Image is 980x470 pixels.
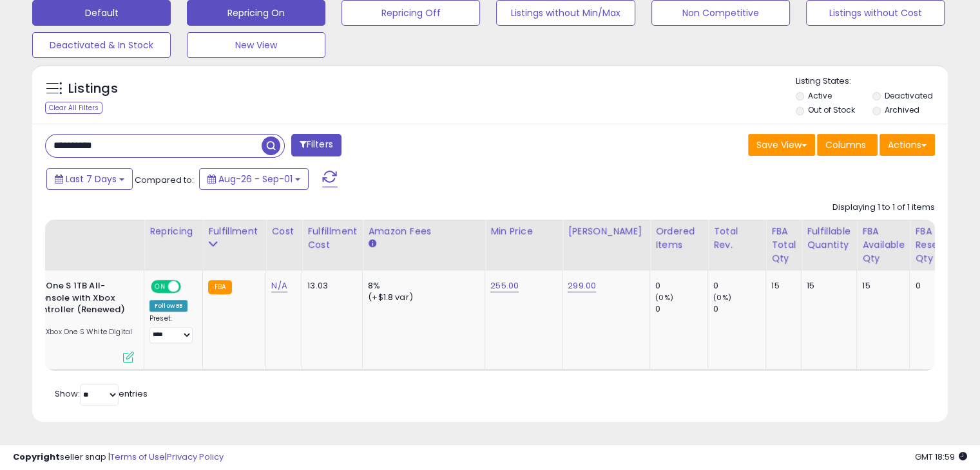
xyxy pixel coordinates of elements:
div: Displaying 1 to 1 of 1 items [832,202,935,214]
div: 15 [807,280,847,292]
span: ON [152,281,168,292]
a: 255.00 [490,279,519,292]
div: Preset: [149,314,193,343]
small: Amazon Fees. [368,238,376,250]
button: Actions [879,134,935,156]
span: Columns [825,138,866,151]
strong: Copyright [13,451,60,463]
div: Repricing [149,225,197,238]
label: Deactivated [884,90,932,101]
button: New View [187,32,325,58]
a: Terms of Use [110,451,165,463]
h5: Listings [68,80,118,98]
div: seller snap | | [13,451,224,464]
div: (+$1.8 var) [368,292,475,303]
small: (0%) [655,292,673,303]
div: FBA Total Qty [771,225,796,265]
div: FBA Reserved Qty [915,225,958,265]
div: 15 [771,280,791,292]
label: Out of Stock [808,104,855,115]
div: Fulfillment Cost [307,225,357,252]
div: 8% [368,280,475,292]
div: Amazon Fees [368,225,479,238]
div: Clear All Filters [45,102,102,114]
div: Follow BB [149,300,187,312]
div: 15 [862,280,899,292]
div: Min Price [490,225,557,238]
div: Cost [271,225,296,238]
div: Ordered Items [655,225,702,252]
div: [PERSON_NAME] [568,225,644,238]
button: Filters [291,134,341,156]
span: 2025-09-9 18:59 GMT [915,451,967,463]
div: 0 [713,280,765,292]
button: Aug-26 - Sep-01 [199,168,309,190]
div: Fulfillment [208,225,260,238]
span: Compared to: [135,174,194,186]
a: 299.00 [568,279,596,292]
p: Listing States: [796,75,948,88]
div: Fulfillable Quantity [807,225,851,252]
div: FBA Available Qty [862,225,904,265]
a: N/A [271,279,287,292]
div: 0 [713,303,765,315]
label: Archived [884,104,919,115]
div: 0 [915,280,954,292]
span: Aug-26 - Sep-01 [218,173,293,185]
span: Show: entries [55,388,148,400]
div: 0 [655,303,707,315]
a: Privacy Policy [167,451,224,463]
button: Last 7 Days [46,168,133,190]
div: 13.03 [307,280,352,292]
button: Columns [817,134,878,156]
button: Deactivated & In Stock [32,32,171,58]
small: (0%) [713,292,731,303]
span: OFF [179,281,200,292]
button: Save View [748,134,815,156]
div: Total Rev. [713,225,760,252]
div: 0 [655,280,707,292]
label: Active [808,90,832,101]
span: Last 7 Days [66,173,117,185]
small: FBA [208,280,232,294]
